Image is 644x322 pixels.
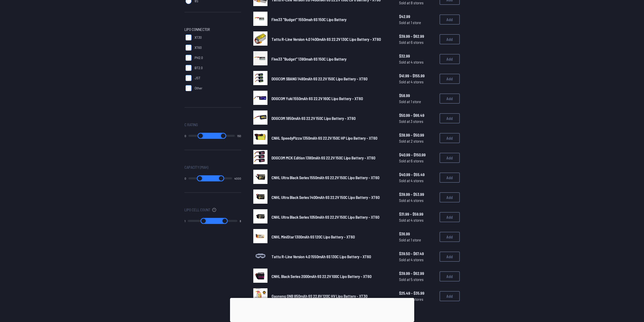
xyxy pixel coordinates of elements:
[399,33,435,39] span: $39.99 - $62.99
[253,269,267,283] img: image
[440,173,460,183] button: Add
[272,36,391,42] a: Tattu R-Line Version 4.0 1400mAh 6S 22.2V 130C Lipo Battery - XT60
[440,291,460,301] button: Add
[253,91,267,105] img: image
[237,134,241,138] output: 150
[272,294,367,298] span: Gaoneng GNB 850mAh 6S 22.8V 120C HV Lipo Battery - XT30
[399,276,435,282] span: Sold at 5 stores
[440,192,460,202] button: Add
[399,39,435,45] span: Sold at 6 stores
[399,99,435,105] span: Sold at 1 store
[253,12,267,27] a: image
[184,122,198,128] span: C Rating
[185,65,192,71] input: BT2.0
[399,257,435,263] span: Sold at 4 stores
[440,252,460,262] button: Add
[399,191,435,197] span: $39.99 - $53.99
[185,45,192,51] input: XT60
[272,293,391,299] a: Gaoneng GNB 850mAh 6S 22.8V 120C HV Lipo Battery - XT30
[272,175,379,180] span: CNHL Ultra Black Series 1550mAh 6S 22.2V 150C Lipo Battery - XT60
[399,290,435,296] span: $25.49 - $35.99
[272,76,367,81] span: DOGCOM SBANG 1480mAh 6S 22.2V 150C Lipo Battery - XT60
[272,115,391,121] a: DOGCOM 1850mAh 6S 22.2V 150C Lipo Battery - XT60
[253,229,267,245] a: image
[272,155,391,161] a: DOGCOM MCK Edition 1380mAh 6S 22.2V 150C Lipo Battery - XT60
[399,132,435,138] span: $38.99 - $50.99
[234,176,241,180] output: 4000
[253,31,267,47] a: image
[399,118,435,124] span: Sold at 3 stores
[253,110,267,126] a: image
[185,85,192,91] input: Other
[184,207,210,213] span: Lipo Cell Count
[272,116,356,121] span: DOGCOM 1850mAh 6S 22.2V 150C Lipo Battery - XT60
[253,110,267,125] img: image
[440,14,460,25] button: Add
[399,138,435,144] span: Sold at 2 stores
[399,79,435,85] span: Sold at 4 stores
[399,59,435,65] span: Sold at 4 stores
[440,153,460,163] button: Add
[399,152,435,158] span: $40.99 - $150.99
[230,298,414,321] iframe: Advertisement
[184,219,185,223] output: 1
[272,194,391,200] a: CNHL Ultra Black Series 1400mAh 6S 22.2V 150C Lipo Battery - XT60
[399,172,435,178] span: $40.99 - $55.49
[272,76,391,82] a: DOGCOM SBANG 1480mAh 6S 22.2V 150C Lipo Battery - XT60
[185,34,192,41] input: XT30
[184,176,186,180] output: 0
[253,71,267,87] a: image
[253,91,267,106] a: image
[272,254,371,259] span: Tattu R-Line Version 4.0 1550mAh 6S 130C Lipo Battery - XT60
[253,31,267,46] img: image
[399,178,435,184] span: Sold at 4 stores
[399,112,435,118] span: $50.99 - $66.49
[440,271,460,281] button: Add
[399,296,435,302] span: Sold at 3 stores
[440,133,460,143] button: Add
[272,96,363,101] span: DOGCOM Yuki 1550mAh 6S 22.2V 160C Lipo Battery - XT60
[253,209,267,225] a: image
[253,71,267,85] img: image
[253,288,267,304] a: image
[184,26,210,32] span: LiPo Connector
[272,17,346,22] span: Five33 "Budget" 1550mah 6S 150C Lipo Battery
[440,232,460,242] button: Add
[253,170,267,185] a: image
[184,134,186,138] output: 0
[253,51,267,65] img: image
[440,212,460,222] button: Add
[272,215,379,219] span: CNHL Ultra Black Series 1050mAh 6S 22.2V 150C Lipo Battery - XT60
[272,175,391,181] a: CNHL Ultra Black Series 1550mAh 6S 22.2V 150C Lipo Battery - XT60
[399,158,435,164] span: Sold at 6 stores
[399,211,435,217] span: $31.99 - $59.99
[399,231,435,237] span: $36.99
[399,197,435,203] span: Sold at 4 stores
[272,214,391,220] a: CNHL Ultra Black Series 1050mAh 6S 22.2V 150C Lipo Battery - XT60
[253,130,267,144] img: image
[272,96,391,102] a: DOGCOM Yuki 1550mAh 6S 22.2V 160C Lipo Battery - XT60
[253,209,267,223] img: image
[195,45,202,50] span: XT60
[440,34,460,44] button: Add
[253,190,267,204] img: image
[253,51,267,67] a: image
[253,190,267,205] a: image
[253,150,267,166] a: image
[195,55,203,60] span: PH2.0
[195,65,203,70] span: BT2.0
[272,234,355,239] span: CNHL MiniStar 1300mAh 6S 120C Lipo Battery - XT60
[399,217,435,223] span: Sold at 4 stores
[253,288,267,302] img: image
[399,237,435,243] span: Sold at 1 store
[440,54,460,64] button: Add
[272,16,391,23] a: Five33 "Budget" 1550mah 6S 150C Lipo Battery
[272,273,391,279] a: CNHL Black Series 2000mAh 6S 22.2V 100C Lipo Battery - XT60
[253,150,267,164] img: image
[272,195,380,200] span: CNHL Ultra Black Series 1400mAh 6S 22.2V 150C Lipo Battery - XT60
[185,75,192,81] input: JST
[272,254,391,260] a: Tattu R-Line Version 4.0 1550mAh 6S 130C Lipo Battery - XT60
[195,86,202,91] span: Other
[399,13,435,20] span: $42.99
[272,37,381,42] span: Tattu R-Line Version 4.0 1400mAh 6S 22.2V 130C Lipo Battery - XT60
